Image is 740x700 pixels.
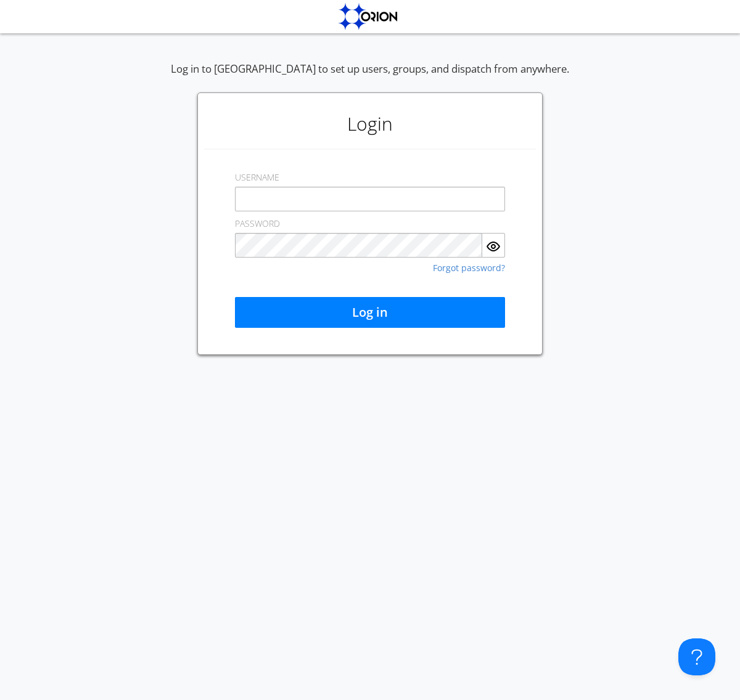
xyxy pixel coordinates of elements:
[678,638,715,675] iframe: Toggle Customer Support
[235,297,505,328] button: Log in
[235,218,280,230] label: PASSWORD
[204,99,536,149] h1: Login
[486,239,501,254] img: eye.svg
[171,62,569,92] div: Log in to [GEOGRAPHIC_DATA] to set up users, groups, and dispatch from anywhere.
[433,264,505,272] a: Forgot password?
[482,233,505,258] button: Show Password
[235,171,279,184] label: USERNAME
[235,233,482,258] input: Password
